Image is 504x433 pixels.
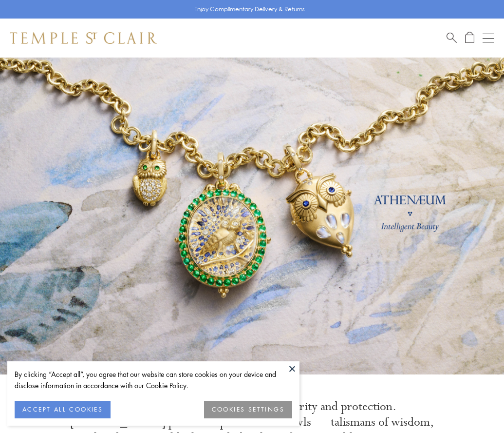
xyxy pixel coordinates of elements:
[447,32,457,44] a: Search
[10,32,157,44] img: Temple St. Clair
[194,4,305,14] p: Enjoy Complimentary Delivery & Returns
[15,369,292,391] div: By clicking “Accept all”, you agree that our website can store cookies on your device and disclos...
[204,401,292,418] button: COOKIES SETTINGS
[483,32,494,44] button: Open navigation
[465,32,474,44] a: Open Shopping Bag
[15,401,111,418] button: ACCEPT ALL COOKIES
